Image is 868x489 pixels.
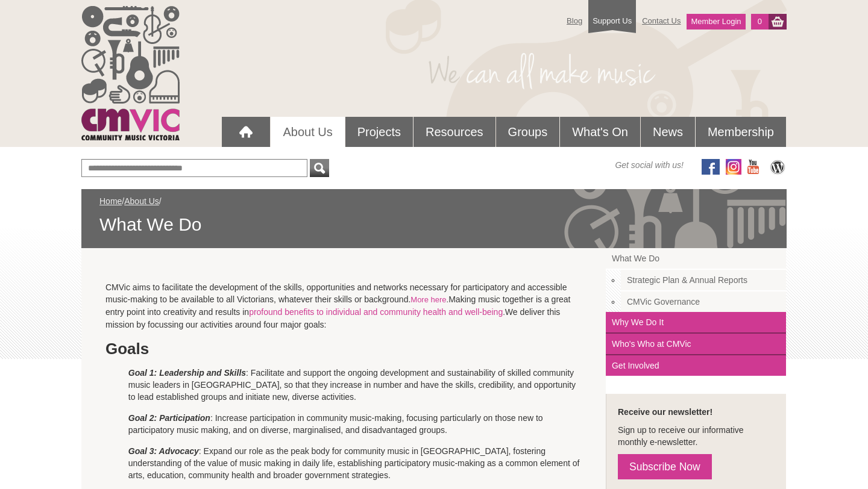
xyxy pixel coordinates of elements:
strong: Receive our newsletter! [618,407,712,417]
a: Why We Do It [606,312,786,334]
a: More here [410,295,446,304]
img: cmvic_logo.png [81,6,180,140]
em: Goal 3: Advocacy [128,446,199,456]
a: 0 [751,14,769,30]
a: About Us [124,196,159,206]
a: About Us [271,117,344,147]
a: Get Involved [606,355,786,376]
p: : Increase participation in community music-making, focusing particularly on those new to partici... [128,412,582,436]
p: : Expand our role as the peak body for community music in [GEOGRAPHIC_DATA], fostering understand... [128,445,582,481]
p: : Facilitate and support the ongoing development and sustainability of skilled community music le... [128,367,582,403]
p: CMVic aims to facilitate the development of the skills, opportunities and networks necessary for ... [105,281,582,331]
img: icon-instagram.png [726,159,741,175]
a: Contact Us [636,10,687,31]
span: . [503,308,505,317]
a: Who's Who at CMVic [606,334,786,355]
a: profound benefits to individual and community health and well-being [249,307,503,317]
a: Strategic Plan & Annual Reports [621,270,786,291]
a: Resources [414,117,495,147]
a: Groups [496,117,560,147]
span: What We Do [99,213,769,236]
span: Get social with us! [615,159,684,171]
a: What We Do [606,248,786,270]
em: Goal 2: Participation [128,413,210,423]
div: / / [99,195,769,236]
span: . [447,295,449,304]
p: Sign up to receive our informative monthly e-newsletter. [618,424,774,448]
img: CMVic Blog [769,159,787,175]
a: Blog [561,10,588,31]
a: Projects [345,117,413,147]
em: Goal 1: Leadership and Skills [128,368,246,378]
a: News [641,117,695,147]
a: CMVic Governance [621,291,786,312]
a: Subscribe Now [618,454,712,479]
h2: Goals [105,340,582,358]
a: Member Login [687,14,745,30]
a: What's On [560,117,640,147]
a: Home [99,196,122,206]
a: Membership [696,117,786,147]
